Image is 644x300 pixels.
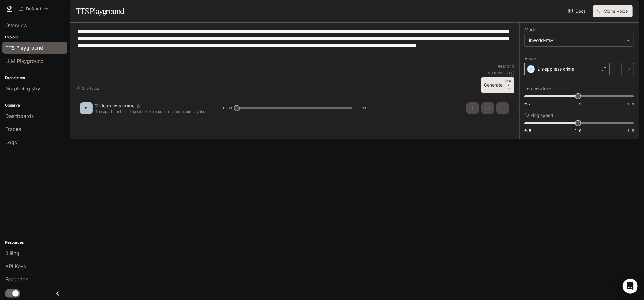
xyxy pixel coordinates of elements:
[525,34,634,46] div: inworld-tts-1
[627,101,634,106] span: 1.5
[567,5,588,17] a: Docs
[524,27,537,32] p: Model
[593,5,633,17] button: Clone Voice
[505,79,512,91] p: ⏎
[16,2,51,15] button: All workspaces
[575,128,581,133] span: 1.0
[26,6,41,12] p: Default
[537,66,574,72] p: 2 slepp less crime
[623,279,638,294] div: Open Intercom Messenger
[524,56,536,61] p: Voice
[627,128,634,133] span: 1.5
[524,86,551,91] p: Temperature
[498,64,514,69] p: 641 / 1000
[524,128,531,133] span: 0.5
[76,5,124,17] h1: TTS Playground
[529,37,624,43] div: inworld-tts-1
[524,101,531,106] span: 0.7
[524,113,553,117] p: Talking speed
[575,101,581,106] span: 1.1
[488,70,508,76] p: $ 0.003205
[505,79,512,87] p: CTRL +
[481,77,514,93] button: GenerateCTRL +⏎
[75,83,101,93] button: Shortcuts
